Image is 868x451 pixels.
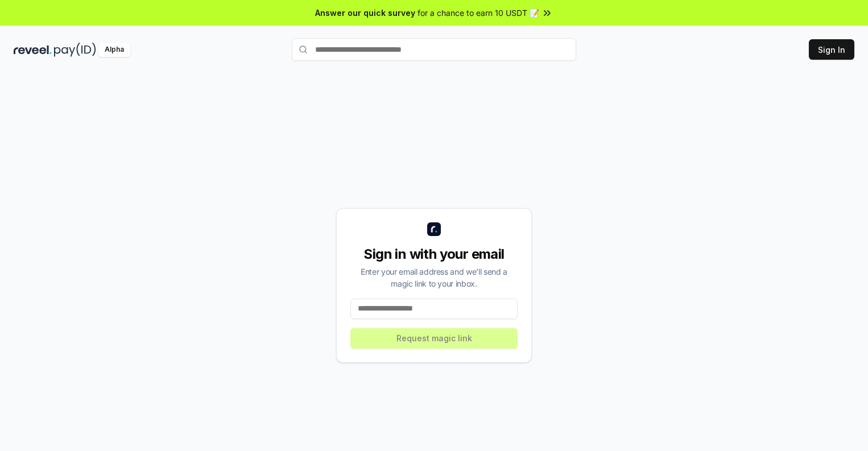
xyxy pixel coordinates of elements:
[350,266,518,289] div: Enter your email address and we’ll send a magic link to your inbox.
[427,222,441,236] img: logo_small
[809,39,854,60] button: Sign In
[315,7,415,19] span: Answer our quick survey
[14,43,52,57] img: reveel_dark
[54,43,96,57] img: pay_id
[418,7,539,19] span: for a chance to earn 10 USDT 📝
[98,43,130,57] div: Alpha
[350,245,518,263] div: Sign in with your email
